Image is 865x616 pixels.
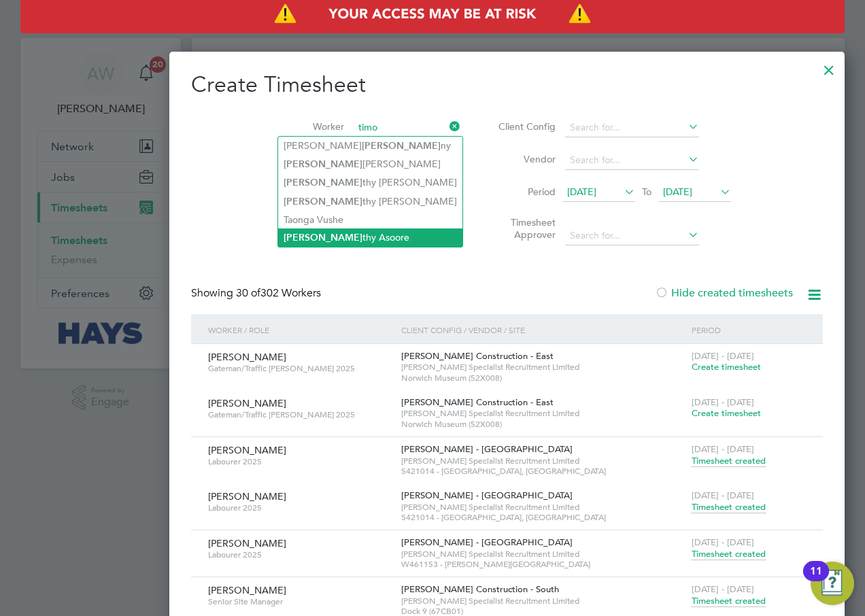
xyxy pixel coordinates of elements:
span: [DATE] - [DATE] [692,396,754,408]
span: Timesheet created [692,595,766,607]
span: [PERSON_NAME] Specialist Recruitment Limited [401,408,685,419]
b: [PERSON_NAME] [284,232,362,243]
span: [DATE] - [DATE] [692,350,754,362]
span: W461153 - [PERSON_NAME][GEOGRAPHIC_DATA] [401,559,685,570]
b: [PERSON_NAME] [362,140,441,152]
span: S421014 - [GEOGRAPHIC_DATA], [GEOGRAPHIC_DATA] [401,512,685,523]
label: Worker [283,120,344,133]
label: Timesheet Approver [494,216,556,241]
span: [PERSON_NAME] Specialist Recruitment Limited [401,596,685,606]
span: Gateman/Traffic [PERSON_NAME] 2025 [208,409,391,420]
span: 302 Workers [236,286,321,300]
span: Labourer 2025 [208,502,391,513]
h2: Create Timesheet [191,71,823,99]
span: [DATE] - [DATE] [692,443,754,455]
span: Norwich Museum (52X008) [401,419,685,430]
div: Showing [191,286,324,301]
input: Search for... [565,226,699,245]
span: [DATE] - [DATE] [692,583,754,595]
span: [DATE] - [DATE] [692,490,754,501]
span: [PERSON_NAME] Specialist Recruitment Limited [401,502,685,513]
span: 30 of [236,286,260,300]
span: [PERSON_NAME] Specialist Recruitment Limited [401,549,685,560]
span: Timesheet created [692,501,766,513]
button: Open Resource Center, 11 new notifications [811,562,854,605]
span: [PERSON_NAME] Construction - East [401,396,554,408]
span: [PERSON_NAME] [208,537,286,549]
input: Search for... [565,151,699,170]
span: [PERSON_NAME] Specialist Recruitment Limited [401,362,685,373]
span: [PERSON_NAME] Construction - East [401,350,554,362]
span: [PERSON_NAME] [208,351,286,363]
span: [PERSON_NAME] - [GEOGRAPHIC_DATA] [401,490,573,501]
span: Gateman/Traffic [PERSON_NAME] 2025 [208,363,391,374]
b: [PERSON_NAME] [284,177,362,188]
li: thy Asoore [278,228,462,247]
span: [PERSON_NAME] [208,584,286,596]
span: Create timesheet [692,361,761,373]
label: Period [494,186,556,198]
span: [PERSON_NAME] [208,490,286,502]
label: Hide created timesheets [655,286,793,300]
li: Taonga Vushe [278,211,462,228]
span: [DATE] [663,186,692,198]
span: [PERSON_NAME] Construction - South [401,583,559,595]
label: Client Config [494,120,556,133]
span: Labourer 2025 [208,456,391,467]
span: [PERSON_NAME] - [GEOGRAPHIC_DATA] [401,536,573,548]
div: Period [688,314,809,345]
span: Labourer 2025 [208,549,391,560]
span: To [638,183,656,201]
span: Timesheet created [692,548,766,560]
span: [PERSON_NAME] Specialist Recruitment Limited [401,456,685,466]
span: Norwich Museum (52X008) [401,373,685,383]
b: [PERSON_NAME] [284,196,362,207]
b: [PERSON_NAME] [284,158,362,170]
div: Worker / Role [205,314,398,345]
input: Search for... [565,118,699,137]
span: Timesheet created [692,455,766,467]
input: Search for... [354,118,460,137]
span: [PERSON_NAME] [208,444,286,456]
span: Create timesheet [692,407,761,419]
span: Senior Site Manager [208,596,391,607]
span: [PERSON_NAME] - [GEOGRAPHIC_DATA] [401,443,573,455]
li: [PERSON_NAME] [278,155,462,173]
label: Vendor [494,153,556,165]
div: Client Config / Vendor / Site [398,314,688,345]
li: [PERSON_NAME] ny [278,137,462,155]
li: thy [PERSON_NAME] [278,173,462,192]
li: thy [PERSON_NAME] [278,192,462,211]
div: 11 [810,571,822,589]
span: [PERSON_NAME] [208,397,286,409]
span: [DATE] - [DATE] [692,536,754,548]
span: [DATE] [567,186,596,198]
span: S421014 - [GEOGRAPHIC_DATA], [GEOGRAPHIC_DATA] [401,466,685,477]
